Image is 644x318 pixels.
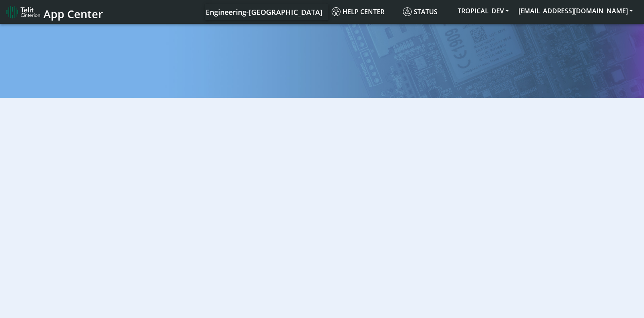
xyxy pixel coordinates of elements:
span: App Center [43,6,103,21]
button: [EMAIL_ADDRESS][DOMAIN_NAME] [514,4,638,18]
a: Help center [328,4,400,20]
a: Your current platform instance [205,4,322,20]
span: Engineering-[GEOGRAPHIC_DATA] [206,7,322,17]
img: logo-telit-cinterion-gw-new.png [6,6,40,19]
button: TROPICAL_DEV [453,4,514,18]
img: knowledge.svg [332,7,341,16]
img: status.svg [403,7,412,16]
a: App Center [6,3,102,21]
span: Help center [332,7,384,16]
span: Status [403,7,438,16]
a: Status [400,4,453,20]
